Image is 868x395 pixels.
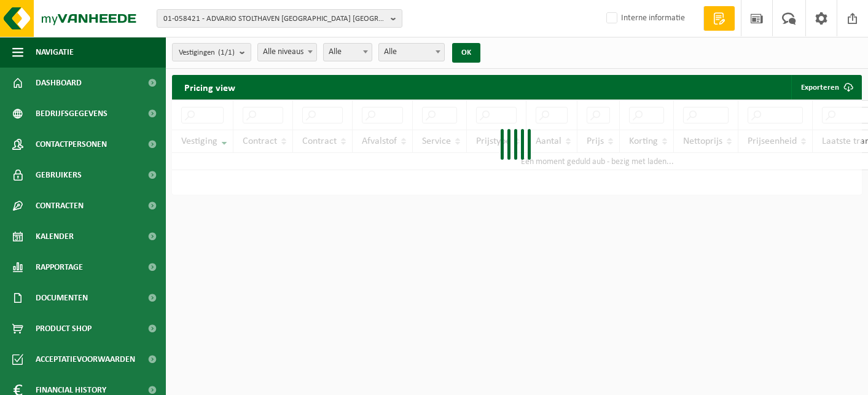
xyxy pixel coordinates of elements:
[172,43,251,61] button: Vestigingen(1/1)
[452,43,480,63] button: OK
[36,68,82,98] span: Dashboard
[257,43,317,61] span: Alle niveaus
[36,37,74,68] span: Navigatie
[791,75,861,100] button: Exporteren
[36,160,82,190] span: Gebruikers
[36,129,107,160] span: Contactpersonen
[324,44,372,61] span: Alle
[36,313,92,344] span: Product Shop
[36,252,83,283] span: Rapportage
[36,283,88,313] span: Documenten
[157,9,402,28] button: 01-058421 - ADVARIO STOLTHAVEN [GEOGRAPHIC_DATA] [GEOGRAPHIC_DATA] - 2040 [GEOGRAPHIC_DATA], [GEO...
[163,10,386,28] span: 01-058421 - ADVARIO STOLTHAVEN [GEOGRAPHIC_DATA] [GEOGRAPHIC_DATA] - 2040 [GEOGRAPHIC_DATA], [GEO...
[172,75,248,100] h2: Pricing view
[36,344,135,375] span: Acceptatievoorwaarden
[379,44,444,61] span: Alle
[36,221,74,252] span: Kalender
[179,44,235,62] span: Vestigingen
[218,49,235,57] count: (1/1)
[258,44,316,61] span: Alle niveaus
[378,43,445,61] span: Alle
[323,43,372,61] span: Alle
[36,190,84,221] span: Contracten
[604,9,685,28] label: Interne informatie
[36,98,108,129] span: Bedrijfsgegevens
